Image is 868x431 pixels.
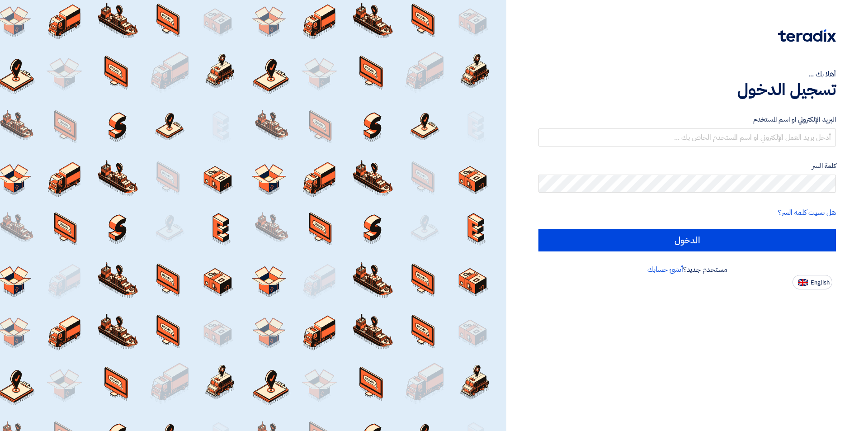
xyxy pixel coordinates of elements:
span: English [811,279,830,286]
div: مستخدم جديد؟ [538,264,836,275]
button: English [793,275,832,289]
a: هل نسيت كلمة السر؟ [778,207,836,218]
label: كلمة السر [538,161,836,171]
h1: تسجيل الدخول [538,80,836,99]
input: الدخول [538,229,836,251]
img: Teradix logo [778,29,836,42]
a: أنشئ حسابك [647,264,683,275]
input: أدخل بريد العمل الإلكتروني او اسم المستخدم الخاص بك ... [538,128,836,147]
label: البريد الإلكتروني او اسم المستخدم [538,114,836,125]
div: أهلا بك ... [538,69,836,80]
img: en-US.png [798,279,808,286]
